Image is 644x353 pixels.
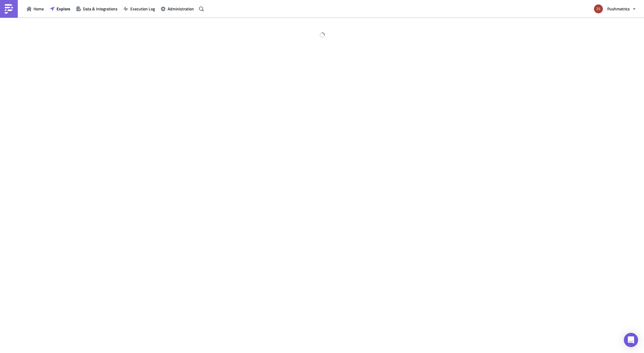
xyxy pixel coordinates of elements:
button: Data & Integrations [73,4,121,13]
span: Data & Integrations [83,6,118,12]
img: Avatar [593,4,603,14]
button: Home [24,4,47,13]
span: Pushmetrics [607,6,630,12]
span: Explore [57,6,70,12]
button: Pushmetrics [590,2,640,15]
button: Execution Log [121,4,158,13]
button: Administration [158,4,197,13]
span: Administration [168,6,194,12]
button: Explore [47,4,73,13]
span: Home [33,6,44,12]
span: Execution Log [130,6,155,12]
div: Open Intercom Messenger [624,333,638,347]
img: PushMetrics [4,4,14,14]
